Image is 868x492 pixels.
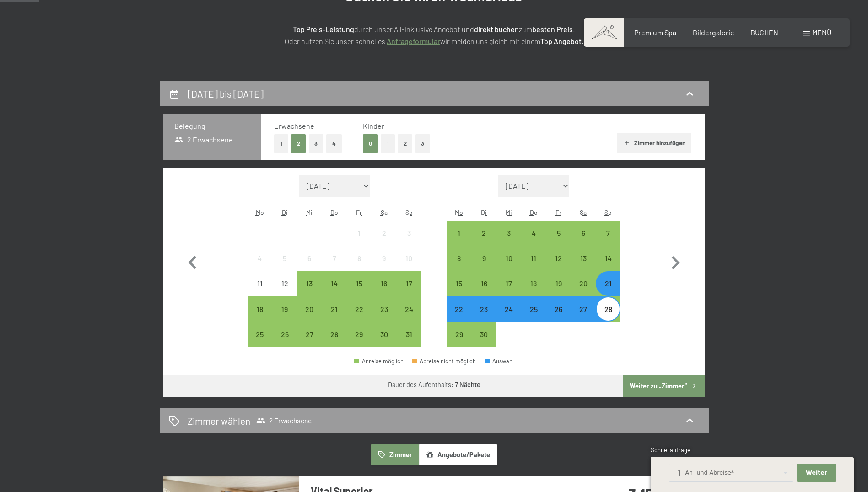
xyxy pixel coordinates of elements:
b: 7 Nächte [455,381,480,388]
a: Anfrageformular [387,37,440,45]
div: Anreise nicht möglich [248,271,272,296]
abbr: Donnerstag [530,208,538,216]
div: Tue Sep 23 2025 [472,296,496,321]
span: 2 Erwachsene [174,135,233,145]
div: 10 [497,255,520,278]
a: BUCHEN [750,28,778,37]
div: Wed Sep 17 2025 [496,271,521,296]
div: Anreise möglich [496,271,521,296]
div: Anreise möglich [546,246,571,271]
div: Mon Sep 08 2025 [447,246,471,271]
div: Anreise möglich [322,296,347,321]
span: 2 Erwachsene [256,416,312,425]
div: 30 [372,331,395,354]
div: 14 [323,280,346,303]
div: 21 [323,306,346,328]
div: Thu Sep 18 2025 [521,271,546,296]
button: Vorheriger Monat [179,175,206,347]
button: 4 [326,134,342,153]
div: Tue Aug 19 2025 [272,296,297,321]
div: 17 [497,280,520,303]
div: Anreise nicht möglich [297,246,322,271]
h3: Belegung [174,121,250,131]
abbr: Donnerstag [330,208,338,216]
div: Sat Aug 02 2025 [372,221,396,246]
div: 5 [547,230,570,252]
div: Anreise möglich [447,296,471,321]
div: Sun Aug 31 2025 [396,322,421,347]
div: Sun Aug 10 2025 [396,246,421,271]
button: 2 [398,134,413,153]
div: Wed Aug 20 2025 [297,296,322,321]
div: 6 [298,255,321,278]
h2: Zimmer wählen [188,414,250,427]
div: Anreise möglich [347,322,372,347]
div: 12 [547,255,570,278]
div: 30 [473,331,496,354]
div: 19 [547,280,570,303]
a: Bildergalerie [693,28,734,37]
div: Anreise möglich [447,322,471,347]
button: Weiter zu „Zimmer“ [623,375,705,397]
div: Anreise möglich [596,271,620,296]
div: Abreise nicht möglich [412,358,476,364]
div: Anreise möglich [521,221,546,246]
div: Tue Aug 26 2025 [272,322,297,347]
div: Anreise möglich [571,246,596,271]
abbr: Freitag [555,208,561,216]
abbr: Dienstag [282,208,288,216]
div: 21 [597,280,620,303]
div: Anreise möglich [596,221,620,246]
div: Fri Sep 26 2025 [546,296,571,321]
a: Premium Spa [634,28,676,37]
div: 22 [447,306,470,328]
div: Sun Aug 03 2025 [396,221,421,246]
div: Anreise nicht möglich [372,221,396,246]
div: Anreise möglich [546,296,571,321]
div: Thu Aug 28 2025 [322,322,347,347]
div: Anreise möglich [496,246,521,271]
strong: Top Preis-Leistung [293,25,354,33]
div: Sat Aug 16 2025 [372,271,396,296]
div: Anreise möglich [447,271,471,296]
div: Sat Aug 09 2025 [372,246,396,271]
div: Anreise möglich [472,246,496,271]
div: Tue Sep 02 2025 [472,221,496,246]
div: Mon Sep 29 2025 [447,322,471,347]
div: Tue Aug 05 2025 [272,246,297,271]
button: 3 [415,134,431,153]
div: Mon Aug 18 2025 [248,296,272,321]
div: Wed Sep 10 2025 [496,246,521,271]
abbr: Freitag [356,208,362,216]
div: Sat Sep 06 2025 [571,221,596,246]
div: Anreise nicht möglich [347,246,372,271]
button: 3 [309,134,324,153]
div: 23 [473,306,496,328]
div: Thu Sep 25 2025 [521,296,546,321]
div: Anreise möglich [496,221,521,246]
button: 1 [381,134,395,153]
button: Weiter [797,464,836,482]
div: Anreise möglich [546,221,571,246]
div: Anreise möglich [571,221,596,246]
div: Anreise nicht möglich [248,246,272,271]
div: Anreise möglich [372,322,396,347]
div: Anreise möglich [248,322,272,347]
div: Thu Sep 04 2025 [521,221,546,246]
button: 1 [274,134,288,153]
div: Anreise nicht möglich [272,246,297,271]
div: Anreise möglich [447,221,471,246]
div: 9 [372,255,395,278]
div: Fri Sep 12 2025 [546,246,571,271]
abbr: Sonntag [405,208,413,216]
div: Mon Sep 22 2025 [447,296,471,321]
div: Anreise möglich [396,296,421,321]
div: Fri Aug 22 2025 [347,296,372,321]
div: 19 [273,306,296,328]
div: Anreise möglich [297,322,322,347]
div: 24 [497,306,520,328]
abbr: Mittwoch [506,208,512,216]
div: 28 [597,306,620,328]
div: 25 [248,331,271,354]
